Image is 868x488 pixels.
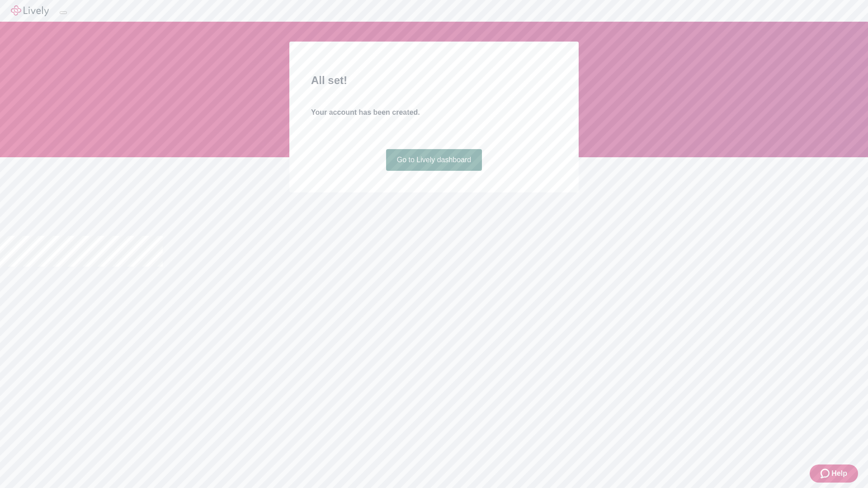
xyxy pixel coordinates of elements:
[11,5,49,16] img: Lively
[386,149,482,171] a: Go to Lively dashboard
[821,468,831,479] svg: Zendesk support icon
[60,11,67,14] button: Log out
[311,107,557,118] h4: Your account has been created.
[831,468,847,479] span: Help
[311,72,557,89] h2: All set!
[810,465,858,483] button: Zendesk support iconHelp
